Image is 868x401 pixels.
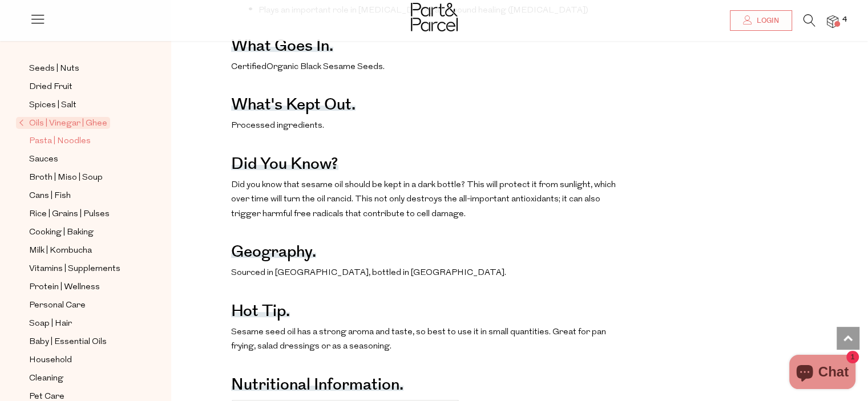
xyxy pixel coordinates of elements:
span: Vitamins | Supplements [29,262,120,276]
a: Household [29,353,133,367]
h4: What's kept out. [231,103,356,111]
span: Organic Black Sesame Seeds [267,63,383,71]
a: Seeds | Nuts [29,62,133,76]
a: 4 [827,15,838,27]
a: Cleaning [29,371,133,386]
span: Broth | Miso | Soup [29,171,103,185]
span: Cleaning [29,372,63,386]
span: Milk | Kombucha [29,244,92,258]
a: Soap | Hair [29,317,133,331]
span: Cans | Fish [29,189,71,203]
a: Vitamins | Supplements [29,262,133,276]
img: Part&Parcel [411,3,458,31]
inbox-online-store-chat: Shopify online store chat [786,355,859,392]
a: Broth | Miso | Soup [29,171,133,185]
span: Seeds | Nuts [29,62,79,76]
p: Sourced in [GEOGRAPHIC_DATA], bottled in [GEOGRAPHIC_DATA]. [231,266,629,281]
span: Cooking | Baking [29,226,94,240]
span: Household [29,354,72,367]
span: Protein | Wellness [29,281,100,294]
span: Spices | Salt [29,99,76,112]
span: Login [754,16,779,26]
span: Oils | Vinegar | Ghee [16,117,110,129]
p: Sesame seed oil has a strong aroma and taste, so best to use it in small quantities. Great for pa... [231,325,629,354]
a: Dried Fruit [29,80,133,94]
a: Protein | Wellness [29,280,133,294]
span: Rice | Grains | Pulses [29,208,110,221]
a: Cooking | Baking [29,225,133,240]
p: Did you know that sesame oil should be kept in a dark bottle? This will protect it from sunlight,... [231,178,629,222]
a: Baby | Essential Oils [29,335,133,349]
span: 4 [839,15,850,25]
a: Oils | Vinegar | Ghee [19,116,133,130]
h4: Hot tip. [231,309,290,317]
span: Personal Care [29,299,86,313]
a: Rice | Grains | Pulses [29,207,133,221]
a: Personal Care [29,298,133,313]
h4: Geography. [231,250,316,258]
a: Login [730,10,792,31]
span: Pasta | Noodles [29,135,91,148]
span: Sauces [29,153,58,167]
span: Soap | Hair [29,317,72,331]
a: Sauces [29,152,133,167]
a: Milk | Kombucha [29,244,133,258]
p: Certified . [231,60,629,75]
h4: Nutritional Information. [231,383,403,391]
h4: What goes in. [231,44,333,52]
a: Pasta | Noodles [29,134,133,148]
span: Baby | Essential Oils [29,335,107,349]
p: Processed ingredients. [231,119,629,133]
h4: Did you know? [231,162,338,170]
span: Dried Fruit [29,80,72,94]
a: Cans | Fish [29,189,133,203]
a: Spices | Salt [29,98,133,112]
